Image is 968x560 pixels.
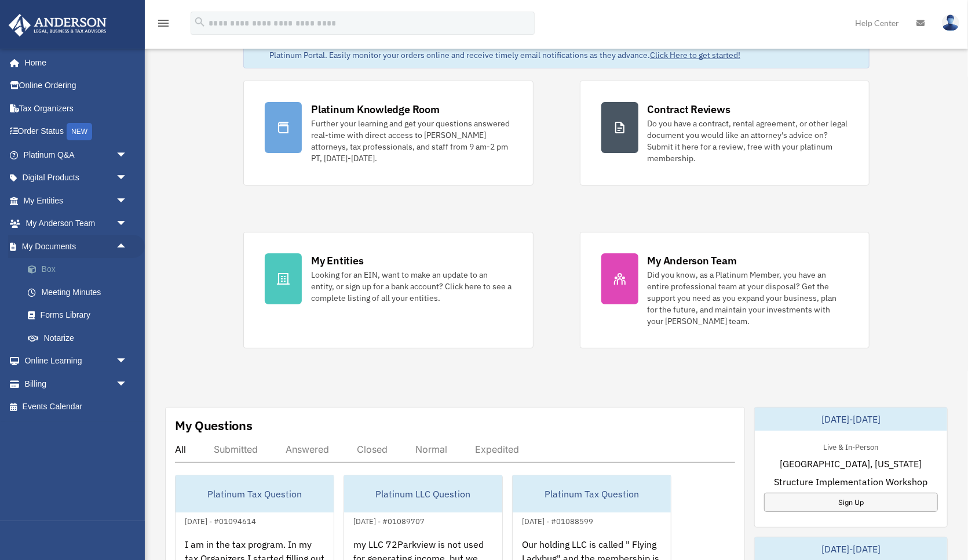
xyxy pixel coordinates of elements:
[780,457,922,471] span: [GEOGRAPHIC_DATA], [US_STATE]
[116,212,139,236] span: arrow_drop_down
[8,372,145,395] a: Billingarrow_drop_down
[311,102,440,117] div: Platinum Knowledge Room
[8,74,145,97] a: Online Ordering
[8,212,145,235] a: My Anderson Teamarrow_drop_down
[116,372,139,396] span: arrow_drop_down
[8,395,145,419] a: Events Calendar
[755,408,947,431] div: [DATE]-[DATE]
[5,14,110,37] img: Anderson Advisors Platinum Portal
[16,304,145,327] a: Forms Library
[648,253,737,268] div: My Anderson Team
[8,97,145,120] a: Tax Organizers
[214,443,258,455] div: Submitted
[648,102,730,117] div: Contract Reviews
[116,143,139,167] span: arrow_drop_down
[175,443,186,455] div: All
[580,232,870,348] a: My Anderson Team Did you know, as a Platinum Member, you have an entire professional team at your...
[648,118,848,164] div: Do you have a contract, rental agreement, or other legal document you would like an attorney's ad...
[156,20,170,30] a: menu
[8,350,145,373] a: Online Learningarrow_drop_down
[116,350,139,373] span: arrow_drop_down
[16,258,145,281] a: Box
[8,143,145,166] a: Platinum Q&Aarrow_drop_down
[311,253,363,268] div: My Entities
[16,326,145,350] a: Notarize
[243,232,533,348] a: My Entities Looking for an EIN, want to make an update to an entity, or sign up for a bank accoun...
[344,475,502,512] div: Platinum LLC Question
[580,81,870,186] a: Contract Reviews Do you have a contract, rental agreement, or other legal document you would like...
[8,189,145,212] a: My Entitiesarrow_drop_down
[243,81,533,186] a: Platinum Knowledge Room Further your learning and get your questions answered real-time with dire...
[415,443,447,455] div: Normal
[116,189,139,213] span: arrow_drop_down
[648,269,848,327] div: Did you know, as a Platinum Member, you have an entire professional team at your disposal? Get th...
[513,475,671,512] div: Platinum Tax Question
[8,51,139,74] a: Home
[193,16,206,28] i: search
[311,269,512,304] div: Looking for an EIN, want to make an update to an entity, or sign up for a bank account? Click her...
[67,123,92,140] div: NEW
[269,38,860,61] div: Based on your feedback, we're thrilled to announce the launch of our new Order Status Tracking fe...
[513,514,602,526] div: [DATE] - #01088599
[814,440,888,452] div: Live & In-Person
[344,514,434,526] div: [DATE] - #01089707
[775,475,928,489] span: Structure Implementation Workshop
[16,281,145,304] a: Meeting Minutes
[764,493,938,512] a: Sign Up
[357,443,388,455] div: Closed
[8,166,145,190] a: Digital Productsarrow_drop_down
[311,118,512,164] div: Further your learning and get your questions answered real-time with direct access to [PERSON_NAM...
[156,16,170,30] i: menu
[176,514,265,526] div: [DATE] - #01094614
[286,443,329,455] div: Answered
[176,475,334,512] div: Platinum Tax Question
[650,50,740,60] a: Click Here to get started!
[116,235,139,259] span: arrow_drop_up
[8,120,145,144] a: Order StatusNEW
[475,443,519,455] div: Expedited
[175,417,253,434] div: My Questions
[8,235,145,258] a: My Documentsarrow_drop_up
[942,14,959,31] img: User Pic
[116,166,139,190] span: arrow_drop_down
